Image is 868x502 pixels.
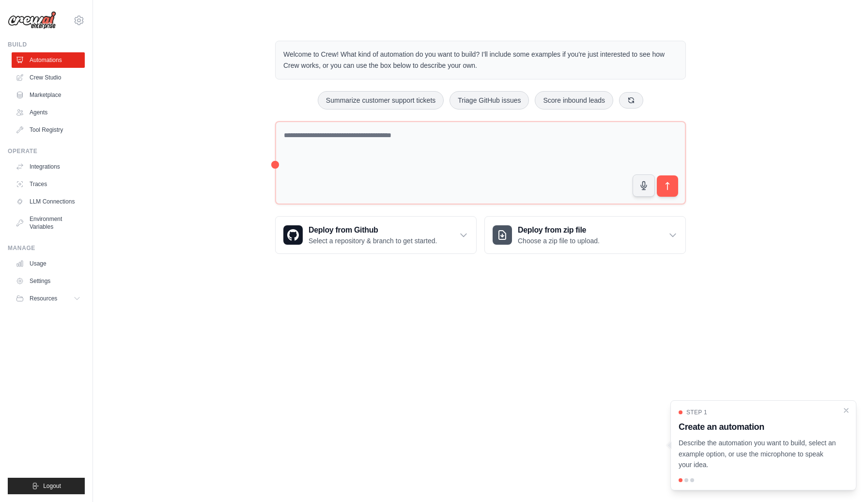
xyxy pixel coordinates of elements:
[12,291,85,306] button: Resources
[535,91,613,110] button: Score inbound leads
[12,176,85,192] a: Traces
[12,70,85,85] a: Crew Studio
[12,211,85,235] a: Environment Variables
[12,159,85,174] a: Integrations
[8,41,85,48] div: Build
[842,407,850,414] button: Close walkthrough
[8,478,85,494] button: Logout
[318,91,444,110] button: Summarize customer support tickets
[283,49,678,71] p: Welcome to Crew! What kind of automation do you want to build? I'll include some examples if you'...
[12,273,85,289] a: Settings
[309,236,437,246] p: Select a repository & branch to get started.
[12,52,85,68] a: Automations
[518,236,600,246] p: Choose a zip file to upload.
[12,105,85,120] a: Agents
[30,295,57,302] span: Resources
[686,408,707,416] span: Step 1
[43,482,61,490] span: Logout
[309,224,437,236] h3: Deploy from Github
[679,438,837,471] p: Describe the automation you want to build, select an example option, or use the microphone to spe...
[12,256,85,271] a: Usage
[8,11,56,30] img: Logo
[12,194,85,209] a: LLM Connections
[8,147,85,155] div: Operate
[449,91,529,110] button: Triage GitHub issues
[12,122,85,138] a: Tool Registry
[679,420,837,434] h3: Create an automation
[12,87,85,103] a: Marketplace
[518,224,600,236] h3: Deploy from zip file
[8,244,85,252] div: Manage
